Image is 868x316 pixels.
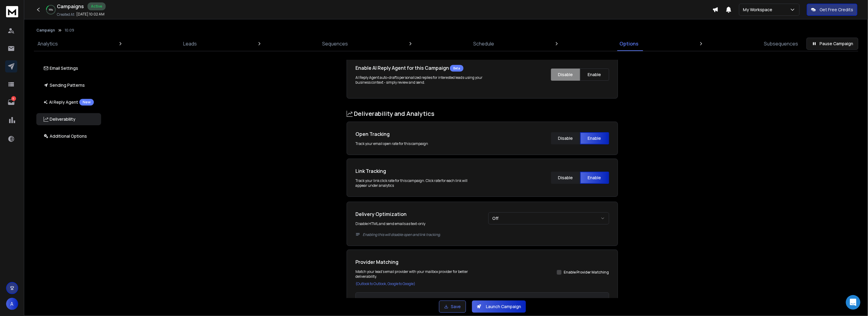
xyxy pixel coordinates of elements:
[38,40,58,47] p: Analytics
[6,298,18,310] button: A
[453,66,460,71] span: Beta
[743,7,775,13] p: My Workspace
[764,40,798,47] p: Subsequences
[820,7,853,13] p: Get Free Credits
[807,38,858,50] button: Pause Campaign
[616,36,642,51] a: Options
[6,6,18,17] img: logo
[760,36,802,51] a: Subsequences
[49,8,53,12] p: 16 %
[76,12,104,17] p: [DATE] 10:02 AM
[846,295,860,310] div: Open Intercom Messenger
[473,40,494,47] p: Schedule
[36,62,101,74] button: Email Settings
[36,28,55,33] button: Campaign
[57,3,84,10] h1: Campaigns
[87,2,106,10] div: Active
[44,65,78,71] p: Email Settings
[318,36,351,51] a: Sequences
[619,40,639,47] p: Options
[57,12,75,17] p: Created At:
[65,28,74,33] p: 10.09
[180,36,200,51] a: Leads
[470,36,498,51] a: Schedule
[183,40,197,47] p: Leads
[5,96,17,108] a: 6
[322,40,348,47] p: Sequences
[807,4,857,16] button: Get Free Credits
[34,36,61,51] a: Analytics
[11,96,16,101] p: 6
[355,64,450,72] h1: Enable AI Reply Agent for this Campaign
